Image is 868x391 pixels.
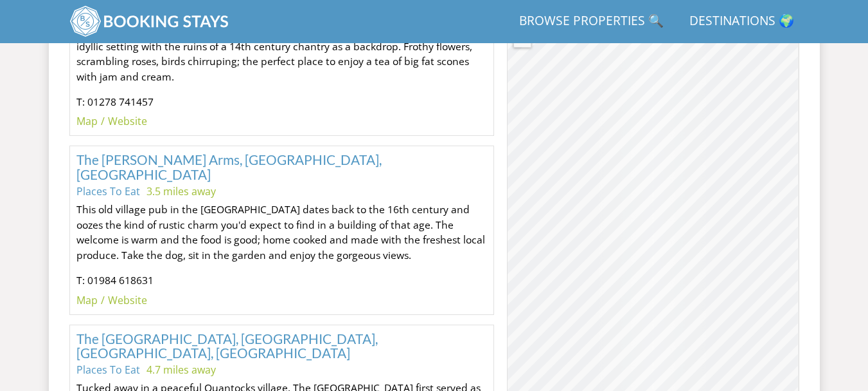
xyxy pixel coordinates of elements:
a: Website [108,293,147,307]
p: T: 01278 741457 [76,95,488,110]
a: Website [108,114,147,128]
img: BookingStays [69,5,230,37]
p: Walk along the cliffs from [GEOGRAPHIC_DATA] or after rockpooling at [GEOGRAPHIC_DATA] and find y... [76,9,488,85]
a: Browse Properties 🔍 [514,7,669,36]
a: Map [76,114,98,128]
a: Destinations 🌍 [684,7,799,36]
a: Places To Eat [76,363,140,377]
p: T: 01984 618631 [76,273,488,289]
a: Map [76,293,98,307]
a: The [GEOGRAPHIC_DATA], [GEOGRAPHIC_DATA], [GEOGRAPHIC_DATA], [GEOGRAPHIC_DATA] [76,330,378,361]
li: 4.7 miles away [146,362,216,377]
a: Places To Eat [76,184,140,198]
li: 3.5 miles away [146,184,216,199]
p: This old village pub in the [GEOGRAPHIC_DATA] dates back to the 16th century and oozes the kind o... [76,202,488,263]
a: The [PERSON_NAME] Arms, [GEOGRAPHIC_DATA], [GEOGRAPHIC_DATA] [76,151,382,182]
